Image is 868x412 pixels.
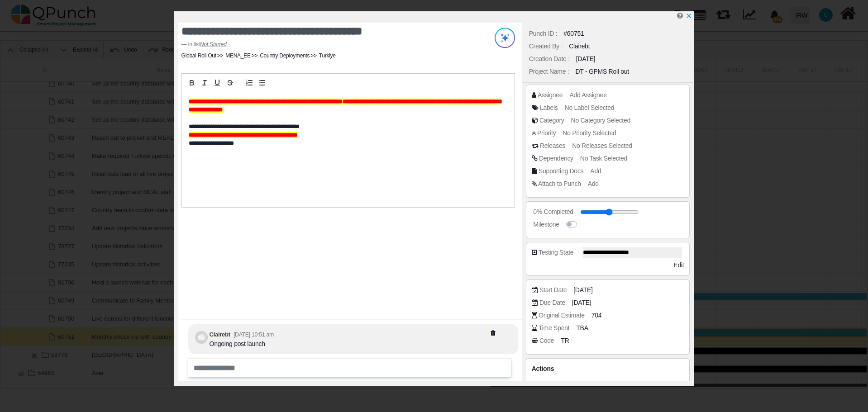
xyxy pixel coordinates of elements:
[561,336,569,346] span: TR
[539,285,567,295] div: Start Date
[251,52,310,60] li: Country Deployments
[588,180,599,187] span: Add
[539,323,569,333] div: Time Spent
[200,41,227,47] cite: Source Title
[210,339,274,349] div: Ongoing post launch
[538,179,581,189] div: Attach to Punch
[591,311,602,320] span: 704
[569,42,590,51] div: Clairebt
[529,54,570,64] div: Creation Date :
[533,220,559,229] div: Milestone
[576,54,595,64] div: [DATE]
[537,128,556,138] div: Priority
[539,336,554,346] div: Code
[540,141,565,151] div: Releases
[210,331,230,338] b: Clairebt
[673,261,684,269] span: Edit
[529,67,569,76] div: Project Name :
[572,298,591,308] span: [DATE]
[539,154,573,163] div: Dependency
[539,311,585,320] div: Original Estimate
[538,90,563,100] div: Assignee
[533,207,573,217] div: 0% Completed
[539,248,573,257] div: Testing State
[310,52,335,60] li: Turkiye
[572,142,632,149] span: No Releases Selected
[573,285,592,295] span: [DATE]
[216,52,251,60] li: MENA_EE
[181,52,216,60] li: Global Roll Out
[576,323,588,333] span: TBA
[234,331,274,338] small: [DATE] 10:51 am
[495,28,515,48] img: Try writing with AI
[569,91,606,99] span: Add Assignee
[539,166,583,176] div: Supporting Docs
[563,129,616,137] span: No Priority Selected
[565,104,615,111] span: No Label Selected
[532,365,554,372] span: Actions
[539,298,565,308] div: Due Date
[540,103,558,113] div: Labels
[590,167,601,175] span: Add
[571,117,630,124] span: No Category Selected
[580,155,627,162] span: No Task Selected
[200,41,227,47] u: Not Started
[539,116,564,125] div: Category
[575,67,629,76] div: DT - GPMS Roll out
[529,42,563,51] div: Created By :
[181,40,457,48] footer: in list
